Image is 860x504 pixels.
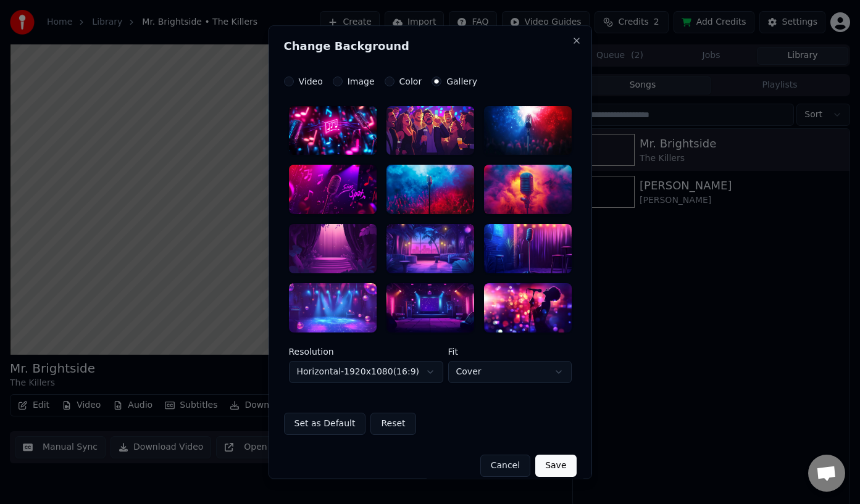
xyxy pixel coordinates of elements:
label: Video [299,77,323,86]
h2: Change Background [284,41,577,52]
button: Reset [370,413,415,435]
label: Gallery [446,77,477,86]
button: Save [535,455,576,477]
label: Resolution [289,347,443,356]
label: Image [348,77,375,86]
button: Cancel [480,455,530,477]
button: Set as Default [284,413,366,435]
label: Color [399,77,422,86]
label: Fit [448,347,572,356]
